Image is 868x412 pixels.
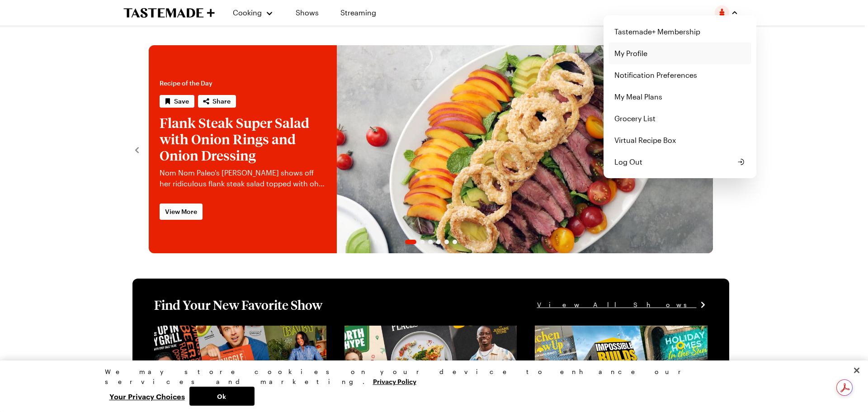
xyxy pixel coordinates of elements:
a: My Meal Plans [609,86,751,108]
button: Close [847,360,867,380]
a: Grocery List [609,108,751,129]
a: More information about your privacy, opens in a new tab [373,377,416,385]
button: Your Privacy Choices [105,387,189,406]
button: Ok [189,387,255,406]
span: Log Out [614,156,642,167]
a: Tastemade+ Membership [609,21,751,43]
a: My Profile [609,43,751,64]
div: Privacy [105,367,756,406]
div: Profile picture [604,15,756,178]
div: We may store cookies on your device to enhance our services and marketing. [105,367,756,387]
a: Virtual Recipe Box [609,129,751,151]
img: Profile picture [715,5,729,20]
button: Profile picture [715,5,738,20]
a: Notification Preferences [609,64,751,86]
